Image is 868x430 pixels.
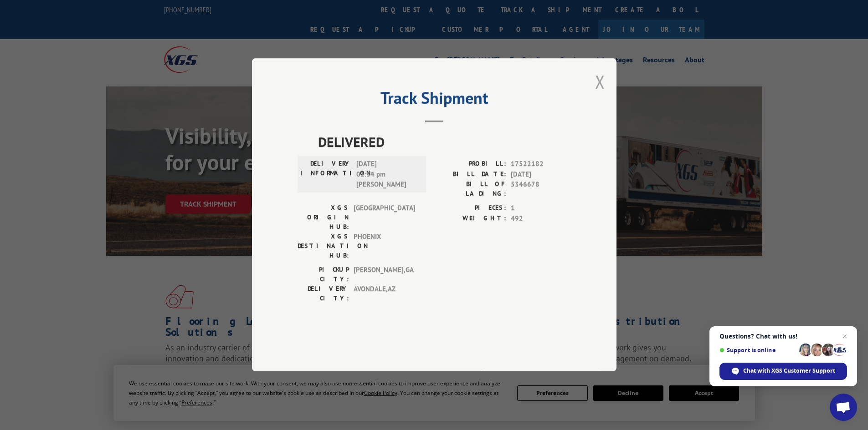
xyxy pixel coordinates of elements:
[298,232,349,261] label: XGS DESTINATION HUB:
[434,203,506,214] label: PIECES:
[354,284,415,304] span: AVONDALE , AZ
[511,169,571,180] span: [DATE]
[719,347,796,354] span: Support is online
[434,180,506,199] label: BILL OF LADING:
[434,159,506,170] label: PROBILL:
[743,367,835,375] span: Chat with XGS Customer Support
[595,70,605,94] button: Close modal
[511,203,571,214] span: 1
[354,203,415,232] span: [GEOGRAPHIC_DATA]
[511,159,571,170] span: 17522182
[434,213,506,224] label: WEIGHT:
[298,265,349,284] label: PICKUP CITY:
[298,284,349,304] label: DELIVERY CITY:
[511,213,571,224] span: 492
[300,159,352,190] label: DELIVERY INFORMATION:
[356,159,418,190] span: [DATE] 01:34 pm [PERSON_NAME]
[318,132,571,152] span: DELIVERED
[298,203,349,232] label: XGS ORIGIN HUB:
[719,333,847,340] span: Questions? Chat with us!
[719,363,847,380] div: Chat with XGS Customer Support
[511,180,571,199] span: 5346678
[354,265,415,284] span: [PERSON_NAME] , GA
[839,331,850,342] span: Close chat
[354,232,415,261] span: PHOENIX
[830,394,857,421] div: Open chat
[434,169,506,180] label: BILL DATE:
[298,91,571,109] h2: Track Shipment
